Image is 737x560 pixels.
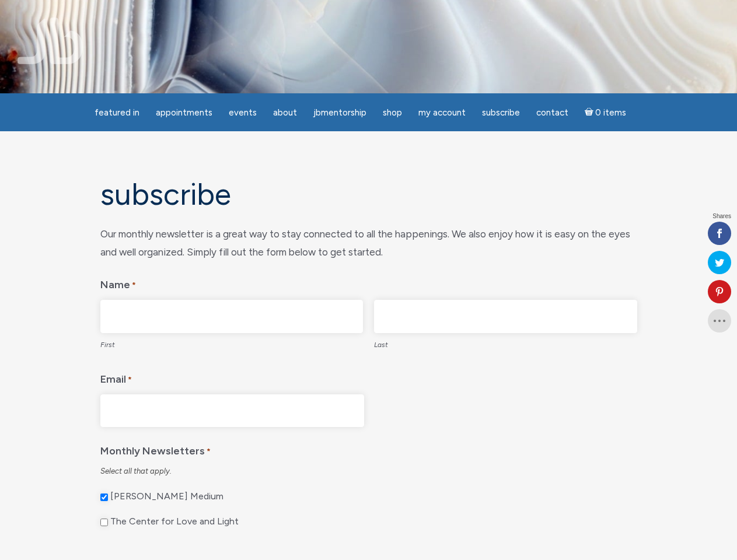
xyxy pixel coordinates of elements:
img: Jamie Butler. The Everyday Medium [18,17,83,64]
a: Shop [376,101,409,124]
span: Events [229,107,257,118]
h1: Subscribe [100,178,637,211]
span: JBMentorship [313,107,366,118]
label: Last [374,333,637,354]
span: Appointments [156,107,212,118]
a: About [266,101,304,124]
span: My Account [418,107,466,118]
span: About [273,107,297,118]
label: Email [100,365,132,390]
a: Contact [529,101,575,124]
span: Contact [536,107,568,118]
a: Events [222,101,264,124]
a: My Account [411,101,473,124]
span: 0 items [595,108,626,117]
legend: Monthly Newsletters [100,436,637,461]
a: Appointments [149,101,219,124]
a: JBMentorship [306,101,373,124]
a: featured in [88,101,146,124]
div: Select all that apply. [100,466,637,477]
a: Cart0 items [578,100,634,124]
legend: Name [100,270,637,295]
label: First [100,333,364,354]
span: Shop [383,107,402,118]
span: Subscribe [482,107,520,118]
span: featured in [95,107,139,118]
label: The Center for Love and Light [110,516,239,528]
a: Subscribe [475,101,527,124]
i: Cart [585,107,596,118]
span: Shares [712,213,731,219]
label: [PERSON_NAME] Medium [110,491,223,503]
div: Our monthly newsletter is a great way to stay connected to all the happenings. We also enjoy how ... [100,225,637,261]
